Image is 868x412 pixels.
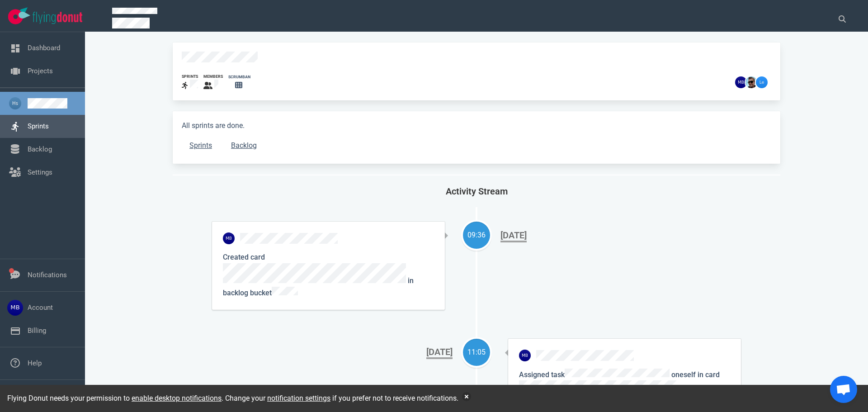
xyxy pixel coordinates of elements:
div: scrumban [228,74,250,80]
a: notification settings [267,394,330,403]
div: sprints [182,74,198,80]
p: Assigned task oneself [519,369,730,393]
a: members [203,74,223,91]
a: Billing [28,327,46,335]
span: Activity Stream [446,186,508,197]
div: members [203,74,223,80]
a: Backlog [223,137,264,155]
span: . Change your if you prefer not to receive notifications. [222,394,458,403]
div: 11:05 [463,347,490,358]
div: All sprints are done. [173,111,780,164]
a: Projects [28,67,53,75]
span: in backlog bucket [223,276,414,297]
span: Flying Donut needs your permission to [7,394,222,403]
img: 26 [519,350,531,361]
a: Notifications [28,271,67,279]
a: Backlog [28,145,52,153]
div: 09:36 [463,230,490,241]
p: Created card [223,251,434,298]
a: Account [28,303,53,312]
img: 26 [223,232,235,244]
img: 26 [756,76,768,88]
span: in card [519,370,720,391]
div: [DATE] [500,230,527,242]
a: enable desktop notifications [132,394,222,403]
a: Sprints [28,122,49,130]
img: 26 [735,76,747,88]
a: Dashboard [28,44,60,52]
div: [DATE] [426,346,453,359]
a: sprints [182,74,198,91]
a: Open de chat [830,376,857,403]
a: Settings [28,168,52,176]
a: Help [28,359,42,367]
a: Sprints [182,137,220,155]
img: Flying Donut text logo [33,12,82,24]
img: 26 [745,76,757,88]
